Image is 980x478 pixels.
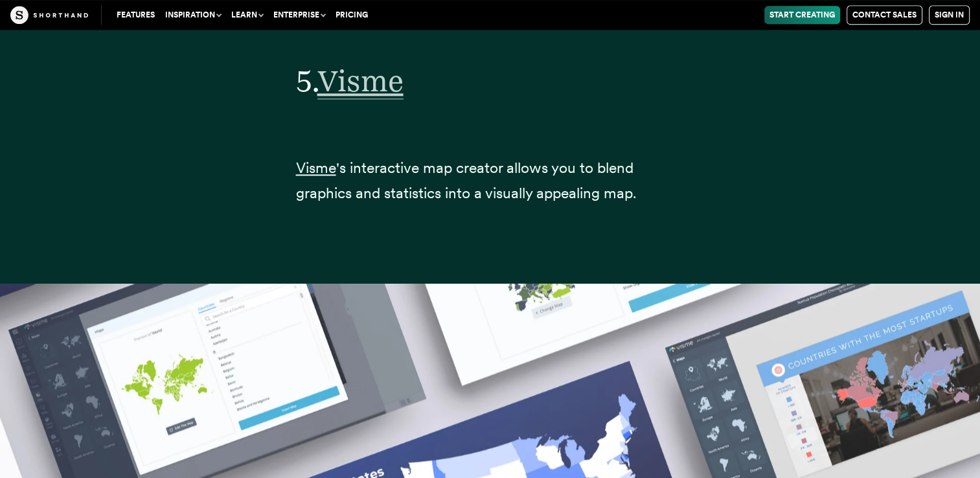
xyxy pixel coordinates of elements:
[160,6,226,24] button: Inspiration
[296,63,317,98] span: 5.
[929,5,970,25] a: Sign in
[10,6,88,24] img: The Craft
[268,6,330,24] button: Enterprise
[847,5,922,25] a: Contact Sales
[764,6,840,24] a: Start Creating
[296,159,336,177] a: Visme
[317,63,404,98] a: Visme
[330,6,373,24] a: Pricing
[111,6,160,24] a: Features
[317,63,404,99] span: Visme
[296,159,637,202] span: 's interactive map creator allows you to blend graphics and statistics into a visually appealing ...
[226,6,268,24] button: Learn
